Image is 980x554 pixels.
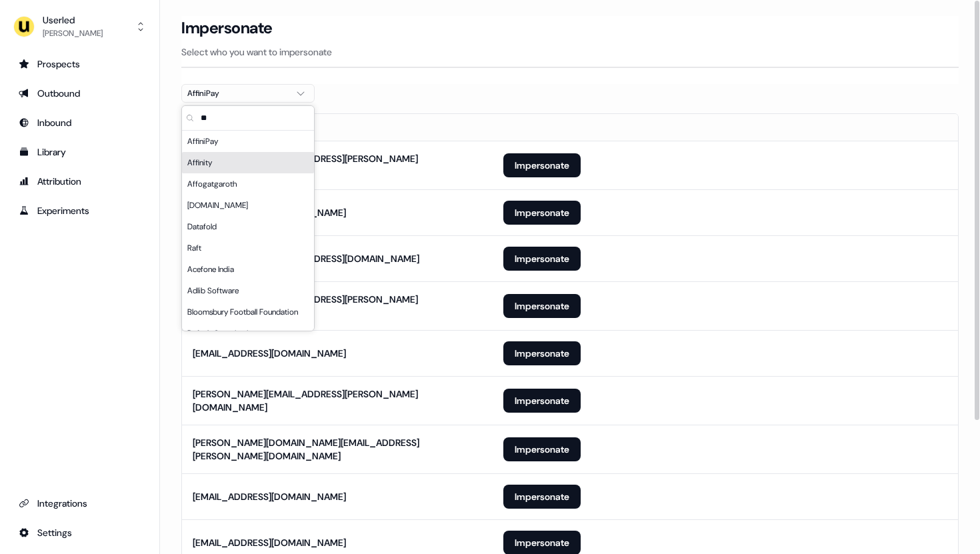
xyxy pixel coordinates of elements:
div: [PERSON_NAME][EMAIL_ADDRESS][PERSON_NAME][DOMAIN_NAME] [193,152,482,179]
div: [DOMAIN_NAME] [182,195,314,216]
button: Impersonate [503,153,581,177]
div: Inbound [19,116,141,129]
div: Affogatgaroth [182,173,314,195]
p: Select who you want to impersonate [181,45,959,59]
a: Go to experiments [11,200,149,221]
button: Impersonate [503,247,581,271]
div: Datafold [182,216,314,237]
div: [EMAIL_ADDRESS][DOMAIN_NAME] [193,347,346,360]
a: Go to templates [11,141,149,163]
div: Acefone India [182,259,314,280]
div: Affinity [182,152,314,173]
div: [PERSON_NAME] [43,27,103,40]
div: AffiniPay [187,87,287,100]
a: Go to Inbound [11,112,149,133]
div: Attribution [19,175,141,188]
a: Go to outbound experience [11,83,149,104]
div: [PERSON_NAME][DOMAIN_NAME][EMAIL_ADDRESS][PERSON_NAME][DOMAIN_NAME] [193,436,482,463]
div: Suggestions [182,131,314,331]
button: Impersonate [503,389,581,413]
div: Library [19,145,141,159]
th: Email [182,114,493,141]
a: Go to prospects [11,53,149,75]
div: [PERSON_NAME][EMAIL_ADDRESS][PERSON_NAME][DOMAIN_NAME] [193,387,482,414]
button: Userled[PERSON_NAME] [11,11,149,43]
button: Impersonate [503,485,581,509]
a: Go to attribution [11,171,149,192]
button: AffiniPay [181,84,315,103]
a: Go to integrations [11,522,149,543]
button: Impersonate [503,341,581,365]
div: [EMAIL_ADDRESS][DOMAIN_NAME] [193,536,346,549]
div: Outbound [19,87,141,100]
div: Adlib Software [182,280,314,301]
div: Settings [19,526,141,539]
div: AffiniPay [182,131,314,152]
div: Userled [43,13,103,27]
div: [EMAIL_ADDRESS][DOMAIN_NAME] [193,490,346,503]
div: Bloomsbury Football Foundation [182,301,314,323]
div: [PERSON_NAME][EMAIL_ADDRESS][PERSON_NAME][DOMAIN_NAME] [193,293,482,319]
button: Impersonate [503,201,581,225]
div: Experiments [19,204,141,217]
button: Impersonate [503,294,581,318]
button: Impersonate [503,437,581,461]
div: Prospects [19,57,141,71]
div: Raft [182,237,314,259]
h3: Impersonate [181,18,273,38]
div: Default Organisation [182,323,314,344]
a: Go to integrations [11,493,149,514]
div: Integrations [19,497,141,510]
